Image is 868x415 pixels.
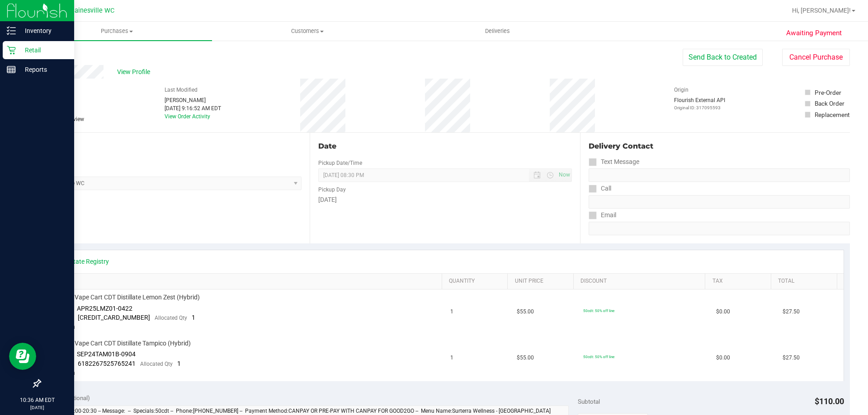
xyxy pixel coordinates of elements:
[815,110,849,119] div: Replacement
[712,278,768,285] a: Tax
[177,360,181,367] span: 1
[40,141,302,152] div: Location
[165,113,210,120] a: View Order Activity
[77,350,136,358] span: SEP24TAM01B-0904
[117,67,153,77] span: View Profile
[165,96,221,104] div: [PERSON_NAME]
[815,88,841,97] div: Pre-Order
[517,308,534,316] span: $55.00
[55,257,109,266] a: View State Registry
[78,360,136,367] span: 6182267525765241
[318,186,346,194] label: Pickup Day
[22,27,212,35] span: Purchases
[212,22,402,41] a: Customers
[517,354,534,362] span: $55.00
[402,22,593,41] a: Deliveries
[212,27,402,35] span: Customers
[716,354,730,362] span: $0.00
[786,28,842,38] span: Awaiting Payment
[450,308,453,316] span: 1
[78,314,150,321] span: [CREDIT_CARD_NUMBER]
[589,155,639,168] label: Text Message
[674,86,689,94] label: Origin
[783,308,800,316] span: $27.50
[155,315,187,321] span: Allocated Qty
[792,7,851,14] span: Hi, [PERSON_NAME]!
[589,141,850,152] div: Delivery Contact
[140,361,173,367] span: Allocated Qty
[16,25,70,36] p: Inventory
[778,278,833,285] a: Total
[583,308,614,313] span: 50cdt: 50% off line
[77,305,132,312] span: APR25LMZ01-0422
[450,354,453,362] span: 1
[22,22,212,41] a: Purchases
[70,7,114,14] span: Gainesville WC
[589,209,616,222] label: Email
[783,354,800,362] span: $27.50
[165,86,198,94] label: Last Modified
[578,398,600,405] span: Subtotal
[7,46,16,55] inline-svg: Retail
[53,278,438,285] a: SKU
[9,343,36,370] iframe: Resource center
[515,278,570,285] a: Unit Price
[4,404,70,411] p: [DATE]
[318,141,571,152] div: Date
[683,49,763,66] button: Send Back to Created
[52,339,191,348] span: FT 0.5g Vape Cart CDT Distillate Tampico (Hybrid)
[16,64,70,75] p: Reports
[583,354,614,359] span: 50cdt: 50% off line
[165,104,221,112] div: [DATE] 9:16:52 AM EDT
[4,396,70,404] p: 10:36 AM EDT
[716,308,730,316] span: $0.00
[589,168,850,182] input: Format: (999) 999-9999
[580,278,702,285] a: Discount
[192,314,195,321] span: 1
[7,65,16,74] inline-svg: Reports
[589,195,850,209] input: Format: (999) 999-9999
[782,49,850,66] button: Cancel Purchase
[815,396,844,406] span: $110.00
[473,27,522,35] span: Deliveries
[7,26,16,35] inline-svg: Inventory
[318,159,362,167] label: Pickup Date/Time
[52,293,200,302] span: FT 0.5g Vape Cart CDT Distillate Lemon Zest (Hybrid)
[674,96,725,111] div: Flourish External API
[16,45,70,56] p: Retail
[589,182,611,195] label: Call
[674,104,725,111] p: Original ID: 317095593
[815,99,844,108] div: Back Order
[449,278,504,285] a: Quantity
[318,195,571,205] div: [DATE]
